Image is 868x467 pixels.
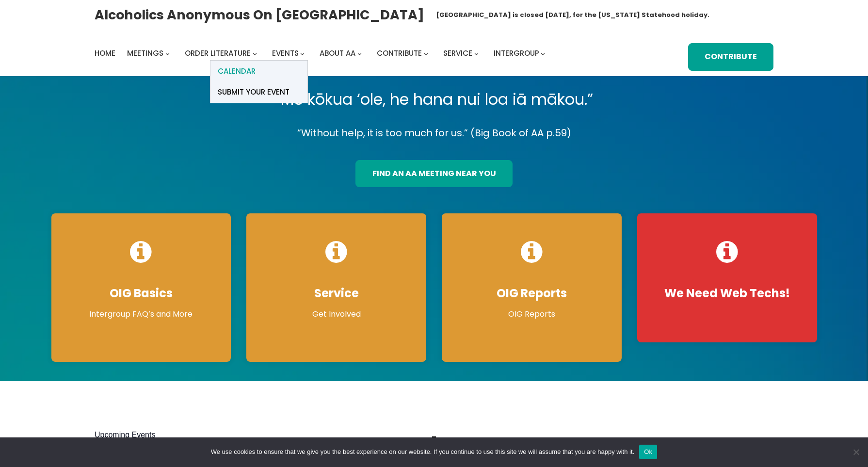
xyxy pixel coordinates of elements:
h4: We Need Web Techs! [647,286,807,301]
span: Submit Your Event [218,85,289,99]
span: Events [272,48,299,58]
a: Contribute [377,47,422,60]
button: Meetings submenu [165,51,170,56]
button: About AA submenu [357,51,362,56]
a: Intergroup [494,47,539,60]
span: Service [443,48,472,58]
a: Alcoholics Anonymous on [GEOGRAPHIC_DATA] [95,3,424,26]
h2: Oahu Intergroup [398,429,631,462]
span: Intergroup [494,48,539,58]
p: “Me kōkua ‘ole, he hana nui loa iā mākou.” [44,86,825,113]
button: Contribute submenu [424,51,428,56]
h2: Upcoming Events [95,429,378,441]
nav: Intergroup [95,47,548,60]
span: Home [95,48,115,58]
button: Ok [639,445,657,459]
a: Meetings [127,47,163,60]
a: Home [95,47,115,60]
p: “Without help, it is too much for us.” (Big Book of AA p.59) [44,125,825,142]
span: Order Literature [185,48,251,58]
a: find an aa meeting near you [355,160,512,188]
span: Meetings [127,48,163,58]
a: Service [443,47,472,60]
button: Intergroup submenu [541,51,545,56]
h4: Service [256,286,417,301]
a: Submit Your Event [210,81,307,102]
span: Calendar [218,64,256,78]
p: Intergroup FAQ’s and More [61,308,222,320]
span: About AA [320,48,355,58]
button: Service submenu [474,51,479,56]
h4: OIG Basics [61,286,222,301]
span: Contribute [377,48,422,58]
a: Contribute [688,43,773,71]
button: Events submenu [300,51,305,56]
span: No [851,447,861,457]
span: We use cookies to ensure that we give you the best experience on our website. If you continue to ... [211,447,634,457]
h1: [GEOGRAPHIC_DATA] is closed [DATE], for the [US_STATE] Statehood holiday. [436,10,709,20]
a: Events [272,47,299,60]
p: Get Involved [256,308,417,320]
a: Calendar [210,61,307,81]
button: Order Literature submenu [253,51,257,56]
h4: OIG Reports [451,286,612,301]
a: About AA [320,47,355,60]
p: OIG Reports [451,308,612,320]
